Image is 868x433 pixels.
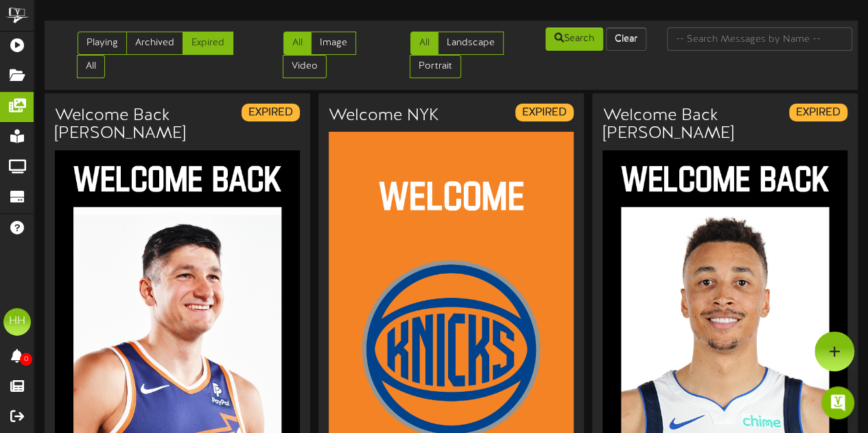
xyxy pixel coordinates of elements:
[410,55,461,78] a: Portrait
[248,106,293,119] strong: EXPIRED
[410,32,438,55] a: All
[20,353,32,366] span: 0
[183,32,233,55] a: Expired
[796,106,841,119] strong: EXPIRED
[55,107,185,143] h3: Welcome Back [PERSON_NAME]
[329,107,439,125] h3: Welcome NYK
[311,32,356,55] a: Image
[606,27,646,51] button: Clear
[821,386,854,419] div: Open Intercom Messenger
[283,32,312,55] a: All
[78,32,127,55] a: Playing
[667,27,852,51] input: -- Search Messages by Name --
[438,32,504,55] a: Landscape
[602,107,733,143] h3: Welcome Back [PERSON_NAME]
[126,32,183,55] a: Archived
[546,27,603,51] button: Search
[283,55,327,78] a: Video
[77,55,105,78] a: All
[3,308,31,336] div: HH
[522,106,567,119] strong: EXPIRED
